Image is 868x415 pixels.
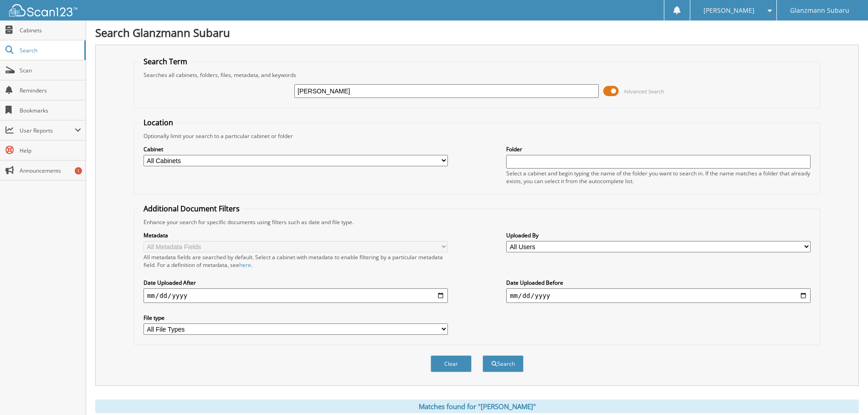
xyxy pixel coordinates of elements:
[139,71,815,79] div: Searches all cabinets, folders, files, metadata, and keywords
[95,400,859,413] div: Matches found for "[PERSON_NAME]"
[144,288,448,303] input: start
[506,231,811,239] label: Uploaded By
[144,314,448,322] label: File type
[506,145,811,153] label: Folder
[144,231,448,239] label: Metadata
[20,67,81,74] span: Scan
[20,26,81,34] span: Cabinets
[20,107,81,114] span: Bookmarks
[624,88,664,95] span: Advanced Search
[144,145,448,153] label: Cabinet
[506,288,811,303] input: end
[139,56,192,67] legend: Search Term
[144,253,448,269] div: All metadata fields are searched by default. Select a cabinet with metadata to enable filtering b...
[20,147,81,154] span: Help
[144,279,448,287] label: Date Uploaded After
[20,87,81,94] span: Reminders
[431,355,472,372] button: Clear
[790,8,849,13] span: Glanzmann Subaru
[95,25,859,40] h1: Search Glanzmann Subaru
[20,167,81,174] span: Announcements
[139,218,815,226] div: Enhance your search for specific documents using filters such as date and file type.
[20,46,80,54] span: Search
[139,118,178,128] legend: Location
[483,355,524,372] button: Search
[9,4,77,16] img: scan123-logo-white.svg
[139,204,244,214] legend: Additional Document Filters
[239,261,251,269] a: here
[20,127,75,134] span: User Reports
[75,167,82,174] div: 1
[704,8,755,13] span: [PERSON_NAME]
[506,169,811,185] div: Select a cabinet and begin typing the name of the folder you want to search in. If the name match...
[139,132,815,140] div: Optionally limit your search to a particular cabinet or folder
[506,279,811,287] label: Date Uploaded Before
